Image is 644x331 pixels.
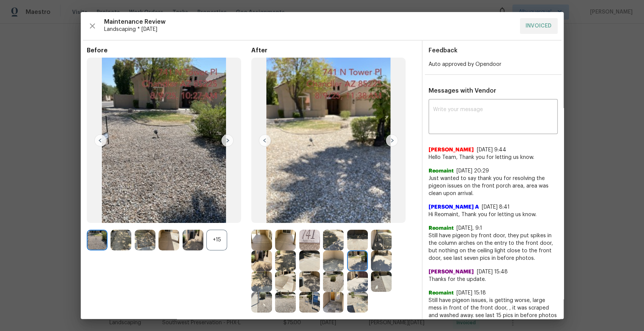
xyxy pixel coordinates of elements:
span: Hi Reomaint, Thank you for letting us know. [429,211,558,218]
span: Thanks for the update. [429,276,558,283]
span: [DATE] 15:48 [477,269,508,275]
span: Auto approved by Opendoor [429,62,501,67]
span: After [251,47,416,54]
span: Maintenance Review [104,18,514,26]
span: Hello Team, Thank you for letting us know. [429,154,558,161]
span: Still have pigeon issues, is getting worse, large mess in front of the front door, , it was scrap... [429,297,558,319]
span: Reomaint [429,289,453,297]
span: [DATE], 9:1 [456,226,482,231]
span: Still have pigeon by front door, they put spikes in the column arches on the entry to the front d... [429,232,558,262]
span: Before [87,47,251,54]
img: right-chevron-button-url [386,134,398,146]
span: [DATE] 20:29 [456,168,489,174]
span: Just wanted to say thank you for resolving the pigeon issues on the front porch area, area was cl... [429,175,558,197]
span: [DATE] 15:18 [456,290,486,296]
span: [DATE] 9:44 [477,147,506,153]
div: +15 [206,230,227,250]
span: Reomaint [429,167,453,175]
span: Landscaping * [DATE] [104,26,514,33]
span: Messages with Vendor [429,88,496,94]
span: Reomaint [429,224,453,232]
img: left-chevron-button-url [259,134,271,146]
span: [PERSON_NAME] A [429,203,479,211]
img: right-chevron-button-url [221,134,234,146]
span: [DATE] 8:41 [482,204,510,210]
span: [PERSON_NAME] [429,268,474,276]
span: Feedback [429,47,458,53]
span: [PERSON_NAME] [429,146,474,154]
img: left-chevron-button-url [94,134,106,146]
